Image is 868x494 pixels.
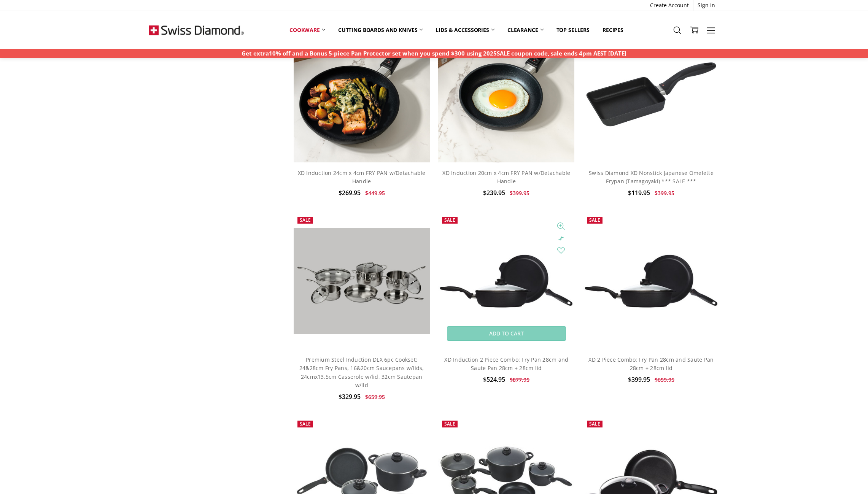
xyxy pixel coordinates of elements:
a: Swiss Diamond XD Nonstick Japanese Omelette Frypan (Tamagoyaki) *** SALE *** [589,169,714,185]
img: Premium Steel DLX 6 pc cookware set; PSLASET06 [294,228,430,334]
span: $269.95 [339,189,361,197]
span: $877.95 [510,376,529,383]
p: Get extra10% off and a Bonus 5-piece Pan Protector set when you spend $300 using 2025SALE coupon ... [242,49,626,58]
span: Sale [589,217,600,223]
span: $399.95 [510,189,529,197]
span: $239.95 [483,189,505,197]
a: XD Induction 2 Piece Combo: Fry Pan 28cm and Saute Pan 28cm + 28cm lid [444,356,568,372]
span: $399.95 [655,189,674,197]
span: $329.95 [339,392,361,401]
span: Sale [300,421,311,427]
a: Premium Steel Induction DLX 6pc Cookset: 24&28cm Fry Pans, 16&20cm Saucepans w/lids, 24cmx13.5cm ... [299,356,424,389]
a: Cookware [283,22,332,38]
a: Top Sellers [550,22,596,38]
img: XD 2 Piece Combo: Fry Pan 28cm and Saute Pan 28cm + 28cm lid [583,252,719,310]
span: $659.95 [365,393,385,400]
img: XD Induction 24cm x 4cm FRY PAN w/Detachable Handle [294,26,430,162]
img: 20cm fry pan with detachable handle with egg [438,26,574,162]
img: Free Shipping On Every Order [149,11,244,49]
span: Sale [300,217,311,223]
a: Add to Cart [447,326,566,341]
a: Lids & Accessories [429,22,501,38]
a: XD Induction 2 Piece Combo: Fry Pan 28cm and Saute Pan 28cm + 28cm lid [438,213,574,349]
a: XD 2 Piece Combo: Fry Pan 28cm and Saute Pan 28cm + 28cm lid [583,213,719,349]
span: $399.95 [628,375,650,384]
span: Sale [589,421,600,427]
span: $524.95 [483,375,505,384]
span: $659.95 [655,376,674,383]
a: Premium Steel DLX 6 pc cookware set; PSLASET06 [294,213,430,349]
span: Sale [444,421,455,427]
a: Clearance [501,22,550,38]
img: XD Induction 2 Piece Combo: Fry Pan 28cm and Saute Pan 28cm + 28cm lid [438,252,574,310]
span: $119.95 [628,189,650,197]
a: XD 2 Piece Combo: Fry Pan 28cm and Saute Pan 28cm + 28cm lid [588,356,714,372]
span: Sale [444,217,455,223]
a: Swiss Diamond XD Nonstick Japanese Omelette Frypan (Tamagoyaki) *** SALE *** [583,26,719,162]
span: $449.95 [365,189,385,197]
a: Recipes [596,22,630,38]
a: Cutting boards and knives [332,22,429,38]
a: XD Induction 20cm x 4cm FRY PAN w/Detachable Handle [442,169,570,185]
img: Swiss Diamond XD Nonstick Japanese Omelette Frypan (Tamagoyaki) *** SALE *** [583,59,719,129]
a: XD Induction 24cm x 4cm FRY PAN w/Detachable Handle [298,169,426,185]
